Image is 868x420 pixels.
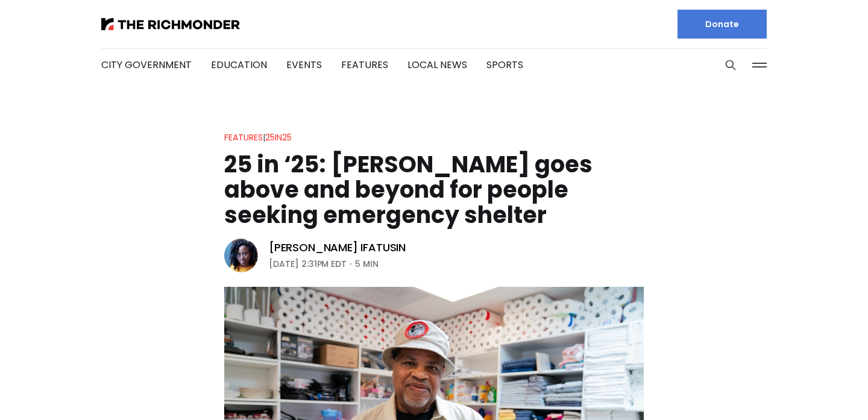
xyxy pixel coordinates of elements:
a: Features [224,131,263,143]
a: City Government [101,58,192,72]
button: Search this site [722,56,740,74]
a: [PERSON_NAME] Ifatusin [269,240,406,255]
a: Local News [407,58,467,72]
a: Features [341,58,388,72]
div: | [224,130,292,145]
span: 5 min [355,257,379,271]
iframe: portal-trigger [766,361,868,420]
a: Sports [486,58,523,72]
img: The Richmonder [101,18,240,30]
h1: 25 in ‘25: [PERSON_NAME] goes above and beyond for people seeking emergency shelter [224,152,644,228]
a: Education [211,58,267,72]
img: Victoria A. Ifatusin [224,239,258,272]
time: [DATE] 2:31PM EDT [269,257,347,271]
a: Donate [678,10,767,39]
a: 25in25 [265,131,292,143]
a: Events [286,58,322,72]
